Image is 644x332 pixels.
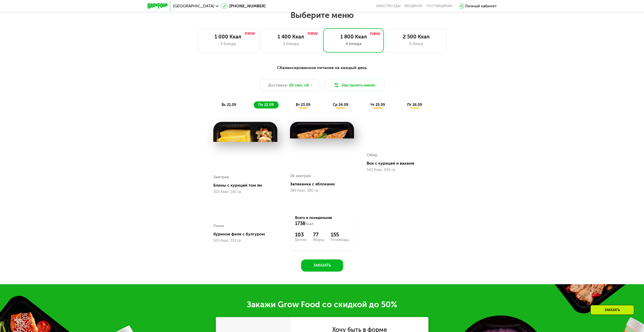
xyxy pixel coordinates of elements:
div: 103 [295,232,307,238]
div: 1 400 Ккал [266,34,316,40]
a: [PHONE_NUMBER] [221,3,265,9]
div: 2й завтрак [290,172,311,180]
div: Запеканка с яблоками [290,182,358,187]
span: 1738 [295,221,305,226]
div: 3 блюда [266,41,316,47]
span: чт 25.09 [370,103,385,107]
div: Блины с курицей том ям [213,183,281,188]
span: Ккал [305,222,314,226]
a: Вендинги [405,4,422,8]
div: 77 [313,232,324,238]
div: поставщикам [426,4,452,8]
div: 1 800 Ккал [328,34,379,40]
a: Качество еды [376,4,401,8]
div: Куриное филе с булгуром [213,268,281,273]
div: 1 000 Ккал [203,34,253,40]
span: ср 24.09 [333,103,348,107]
div: 2 500 Ккал [391,34,441,40]
div: Жиры [313,238,324,242]
div: Углеводы [331,238,349,242]
div: 302 Ккал, 160 гр [213,190,277,194]
span: [GEOGRAPHIC_DATA] [173,4,214,8]
div: Вок с курицей и вакаме [367,183,435,188]
div: Личный кабинет [465,3,497,9]
button: Заказать [301,287,343,300]
span: пт 26.09 [407,103,422,107]
div: Всего в понедельник [295,215,349,227]
div: 542 Ккал, 340 гр [367,190,431,194]
div: 505 Ккал, 312 гр [213,275,277,279]
span: вт 23.09 [296,103,310,107]
div: Сбалансированное питание на каждый день [172,65,472,71]
button: Настроить меню [324,79,385,91]
div: 3 блюда [203,41,253,47]
div: 6 блюд [391,41,441,47]
div: 389 Ккал, 280 гр [290,189,354,193]
span: Доставка: [268,82,288,88]
div: 4 блюда [328,41,379,47]
div: Заказать [590,305,634,315]
span: пн 22.09 [258,103,274,107]
div: 155 [331,232,349,238]
div: Обед [367,173,377,181]
div: Завтрак [213,173,229,181]
div: Белки [295,238,307,242]
div: Ужин [213,258,224,265]
h2: Выберите меню [16,10,628,20]
span: 20 сен, сб [289,82,309,88]
span: вс 21.09 [222,103,236,107]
